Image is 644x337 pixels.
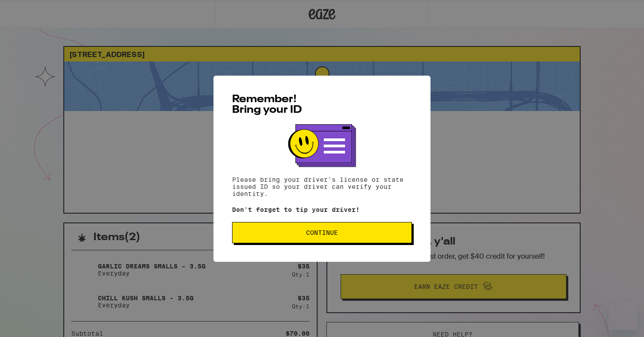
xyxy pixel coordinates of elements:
p: Don't forget to tip your driver! [232,206,412,213]
button: Continue [232,222,412,243]
span: Continue [306,230,338,236]
p: Please bring your driver's license or state issued ID so your driver can verify your identity. [232,176,412,197]
span: Remember! Bring your ID [232,94,302,115]
iframe: Button to launch messaging window [609,302,637,330]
